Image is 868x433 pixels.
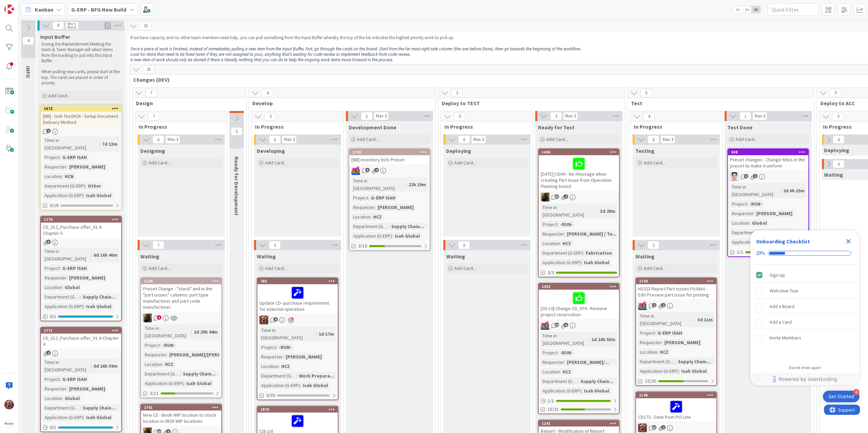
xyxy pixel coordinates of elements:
[269,135,281,144] span: 0
[143,314,152,322] img: ND
[41,216,121,238] div: 1770CD_012_Purchase offer_V1.4- Chapter 5
[41,112,121,127] div: [NB] - Isah TestHCN - Setup Document Delivery Method
[375,204,376,211] span: :
[451,89,463,97] span: 3
[22,37,34,45] span: 4
[742,6,752,13] span: 2x
[636,284,716,299] div: H1023 Report Part issues Picklist - Edit Preview part issue for printing
[316,330,317,338] span: :
[41,223,121,238] div: CD_012_Purchase offer_V1.4- Chapter 5
[140,147,165,154] span: Designing
[349,149,430,164] div: 1750[NB] Inventory lists Preset
[148,265,170,271] span: Add Card...
[257,278,338,314] div: 785Update CD- purchase requirement for external operation
[265,160,287,166] span: Add Card...
[231,127,242,135] span: 0
[43,274,66,282] div: Requester
[641,89,652,97] span: 5
[756,250,854,256] div: Checklist progress: 20%
[749,219,750,227] span: :
[444,123,524,130] span: In Progress
[636,423,716,432] div: JK
[141,284,221,311] div: Preset Change - "stock" and in the "part issues" columns: part type manufacturer and part code ma...
[140,253,159,260] span: Waiting
[43,163,66,171] div: Requester
[140,22,152,30] span: 31
[541,204,597,219] div: Time in [GEOGRAPHIC_DATA]
[358,242,367,250] span: 3/10
[636,392,716,421] div: 1146CD173 - Date from PO Line
[233,157,240,215] span: Ready for Development
[153,241,164,249] span: 7
[41,327,121,334] div: 1771
[564,194,568,199] span: 2
[753,315,857,330] div: Add a Card is incomplete.
[43,137,99,151] div: Time in [GEOGRAPHIC_DATA]
[130,46,581,52] em: Once a piece of work is finished, instead of immediately pulling a new item from the Input Buffer...
[25,66,32,78] span: INFO
[192,328,219,336] div: 2d 20h 44m
[43,192,83,199] div: Application (G-ERP)
[370,213,372,221] span: :
[748,200,764,208] div: -RUN-
[257,253,276,260] span: Waiting
[4,419,14,429] img: avatar
[259,316,268,324] img: JK
[143,65,154,74] span: 20
[141,278,221,311] div: 1100Preset Change - "stock" and in the "part issues" columns: part type manufacturer and part cod...
[661,303,666,307] span: 2
[349,149,430,155] div: 1750
[71,6,126,13] b: G-ERP - BFG New Build
[853,389,859,395] div: 4
[357,136,379,142] span: Add Card...
[62,173,63,180] span: :
[46,129,51,133] span: 1
[41,106,121,112] div: 1672
[541,321,550,330] img: JK
[153,135,164,144] span: 0
[61,264,89,272] div: G-ERP ISAH
[41,106,121,127] div: 1672[NB] - Isah TestHCN - Setup Document Delivery Method
[636,301,716,310] div: JK
[351,223,389,230] div: Department (G-ERP)
[635,253,654,260] span: Waiting
[406,181,407,188] span: :
[63,284,81,291] div: Global
[83,303,84,310] span: :
[257,316,338,324] div: JK
[780,187,782,194] span: :
[542,150,619,155] div: 1406
[564,230,565,238] span: :
[779,375,837,383] span: Powered by UserGuiding
[66,163,67,171] span: :
[634,123,714,130] span: In Progress
[584,249,614,257] div: Fabrication
[789,365,821,370] div: Do not show again
[273,317,278,322] span: 9
[389,223,390,230] span: :
[446,253,465,260] span: Waiting
[84,192,113,199] div: Isah Global
[130,51,411,57] em: Look for items that need to be fixed (even if they are not assigned to you), anything that’s wait...
[365,168,370,172] span: 5
[768,3,819,16] input: Quick Filter...
[66,274,67,282] span: :
[42,69,121,86] p: When pulling new cards, please start at the top. The cards are placed in order of priority.
[446,147,471,154] span: Deploying
[548,269,554,276] span: 3/3
[782,187,806,194] div: 2d 6h 15m
[43,182,85,190] div: Department (G-ERP)
[257,406,338,413] div: 1870
[257,284,338,314] div: Update CD- purchase requirement for external operation
[44,217,121,222] div: 1770
[351,194,368,202] div: Project
[541,240,560,247] div: Location
[148,112,160,121] span: 7
[261,279,338,284] div: 785
[35,5,53,14] span: Kanban
[730,210,754,217] div: Requester
[67,163,107,171] div: [PERSON_NAME]
[143,324,191,339] div: Time in [GEOGRAPHIC_DATA]
[50,313,56,320] span: 0 / 1
[41,327,121,349] div: 1771CD_012_Purchase offer_V1.4-Chapter 4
